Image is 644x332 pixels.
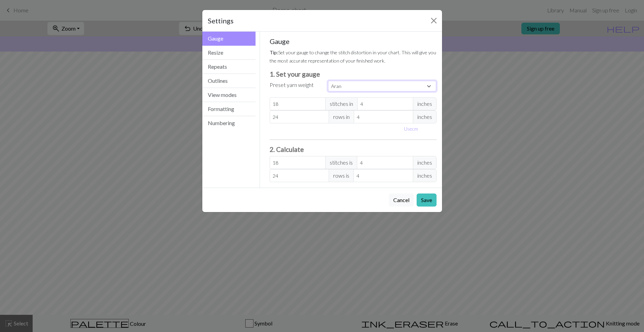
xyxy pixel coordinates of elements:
[202,60,256,74] button: Repeats
[325,97,358,110] span: stitches in
[389,193,414,207] button: Cancel
[202,74,256,88] button: Outlines
[202,116,256,130] button: Numbering
[270,70,437,78] h3: 1. Set your gauge
[413,169,437,182] span: inches
[202,32,256,46] button: Gauge
[270,49,436,64] small: Set your gauge to change the stitch distortion in your chart. This will give you the most accurat...
[325,156,357,169] span: stitches is
[413,110,437,123] span: inches
[208,15,234,26] h5: Settings
[428,15,439,26] button: Close
[270,37,437,45] h5: Gauge
[413,97,437,110] span: inches
[270,145,437,153] h3: 2. Calculate
[270,81,314,89] label: Preset yarn weight
[329,110,354,123] span: rows in
[413,156,437,169] span: inches
[202,46,256,60] button: Resize
[270,49,278,55] strong: Tip:
[417,193,437,207] button: Save
[329,169,354,182] span: rows is
[202,88,256,102] button: View modes
[401,123,421,134] button: Usecm
[202,102,256,116] button: Formatting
